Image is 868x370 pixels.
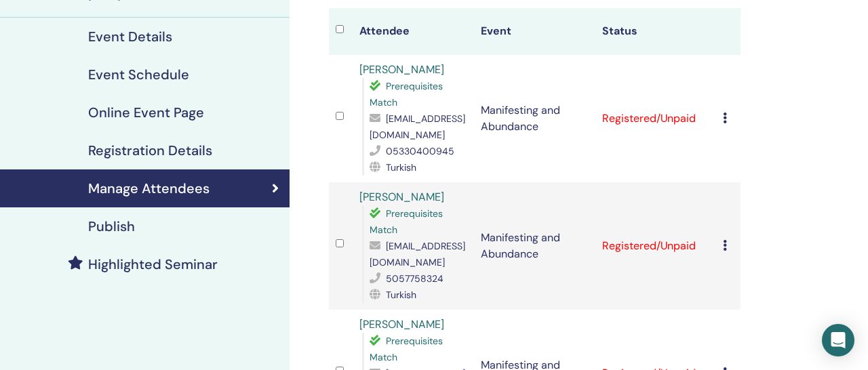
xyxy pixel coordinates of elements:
h4: Highlighted Seminar [88,256,218,272]
th: Status [595,8,717,55]
th: Attendee [353,8,474,55]
span: Turkish [386,161,416,173]
span: Prerequisites Match [370,335,443,363]
h4: Manage Attendees [88,180,210,197]
span: [EMAIL_ADDRESS][DOMAIN_NAME] [370,240,465,268]
td: Manifesting and Abundance [474,182,595,310]
span: 5057758324 [386,272,443,285]
a: [PERSON_NAME] [359,317,444,331]
h4: Registration Details [88,142,212,159]
a: [PERSON_NAME] [359,190,444,204]
h4: Event Schedule [88,66,189,83]
span: 05330400945 [386,145,454,157]
span: Turkish [386,289,416,301]
span: Prerequisites Match [370,80,443,108]
div: Open Intercom Messenger [822,324,854,356]
span: Prerequisites Match [370,207,443,236]
h4: Publish [88,218,135,234]
h4: Online Event Page [88,104,204,121]
h4: Event Details [88,28,172,45]
span: [EMAIL_ADDRESS][DOMAIN_NAME] [370,112,465,141]
th: Event [474,8,595,55]
td: Manifesting and Abundance [474,55,595,182]
a: [PERSON_NAME] [359,62,444,77]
